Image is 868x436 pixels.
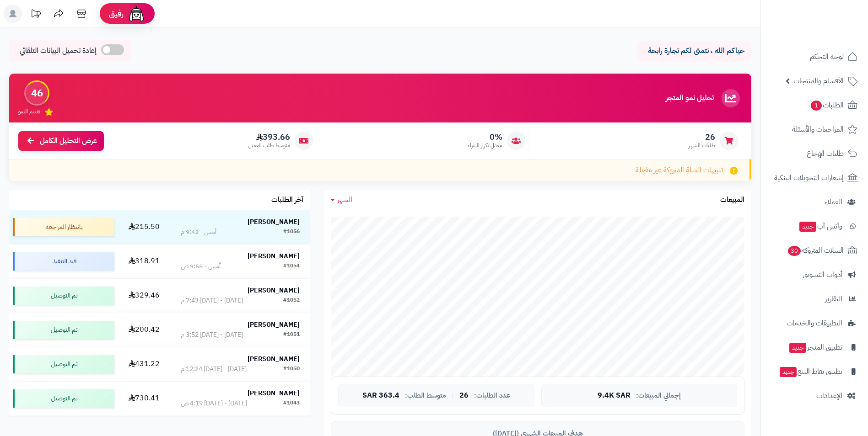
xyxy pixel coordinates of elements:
td: 200.42 [118,313,170,347]
span: الإعدادات [816,389,842,402]
span: وآتس آب [798,220,842,233]
span: 26 [459,392,469,400]
td: 329.46 [118,279,170,313]
span: طلبات الإرجاع [807,147,844,160]
span: جديد [780,367,797,377]
span: عدد الطلبات: [474,392,510,399]
a: الطلبات1 [766,94,863,116]
span: 9.4K SAR [598,392,631,400]
span: رفيق [109,8,124,19]
span: تقييم النمو [18,108,40,116]
a: تحديثات المنصة [24,5,47,25]
strong: [PERSON_NAME] [248,251,300,261]
div: تم التوصيل [13,287,114,305]
span: 26 [689,132,715,142]
a: أدوات التسويق [766,264,863,286]
a: تطبيق المتجرجديد [766,336,863,358]
a: لوحة التحكم [766,46,863,68]
div: #1043 [283,399,300,408]
span: إجمالي المبيعات: [636,392,681,399]
strong: [PERSON_NAME] [248,286,300,295]
div: تم التوصيل [13,355,114,373]
span: 393.66 [248,132,290,142]
span: متوسط الطلب: [405,392,446,399]
img: ai-face.png [127,5,146,23]
span: تطبيق نقاط البيع [779,365,842,378]
span: متوسط طلب العميل [248,142,290,149]
div: بانتظار المراجعة [13,218,114,236]
a: التقارير [766,288,863,310]
span: السلات المتروكة [787,244,844,257]
a: تطبيق نقاط البيعجديد [766,361,863,383]
div: #1050 [283,365,300,374]
div: [DATE] - [DATE] 4:19 ص [181,399,247,408]
span: إشعارات التحويلات البنكية [774,171,844,184]
p: حياكم الله ، نتمنى لكم تجارة رابحة [644,46,744,56]
span: الشهر [337,194,352,205]
div: [DATE] - [DATE] 12:24 م [181,365,247,374]
span: الطلبات [810,99,844,112]
td: 215.50 [118,210,170,244]
span: المراجعات والأسئلة [792,123,844,136]
span: لوحة التحكم [810,50,844,63]
strong: [PERSON_NAME] [248,354,300,364]
span: جديد [799,222,816,232]
div: [DATE] - [DATE] 3:52 م [181,330,243,340]
a: التطبيقات والخدمات [766,312,863,334]
a: إشعارات التحويلات البنكية [766,167,863,189]
div: #1051 [283,330,300,340]
span: إعادة تحميل البيانات التلقائي [20,46,97,56]
span: عرض التحليل الكامل [40,136,97,146]
a: عرض التحليل الكامل [18,131,104,151]
strong: [PERSON_NAME] [248,320,300,330]
a: المراجعات والأسئلة [766,118,863,140]
span: التطبيقات والخدمات [787,317,842,330]
span: تنبيهات السلة المتروكة غير مفعلة [636,165,723,175]
td: 318.91 [118,245,170,278]
span: العملاء [825,196,842,208]
a: الإعدادات [766,385,863,407]
div: أمس - 9:55 ص [181,262,221,271]
span: طلبات الشهر [689,142,715,149]
div: قيد التنفيذ [13,252,114,271]
h3: المبيعات [720,196,744,204]
span: 30 [787,245,801,256]
td: 431.22 [118,347,170,381]
td: 730.41 [118,382,170,415]
a: طلبات الإرجاع [766,143,863,165]
span: جديد [789,343,806,353]
span: 0% [468,132,502,142]
div: تم التوصيل [13,321,114,339]
div: أمس - 9:42 م [181,228,216,237]
span: | [452,392,454,399]
span: تطبيق المتجر [788,341,842,354]
span: الأقسام والمنتجات [793,74,844,87]
span: معدل تكرار الشراء [468,142,502,149]
span: 1 [810,100,822,111]
a: السلات المتروكة30 [766,239,863,261]
strong: [PERSON_NAME] [248,217,300,227]
h3: آخر الطلبات [271,196,303,204]
div: #1054 [283,262,300,271]
img: logo-2.png [806,16,859,35]
div: #1056 [283,228,300,237]
strong: [PERSON_NAME] [248,388,300,398]
span: التقارير [825,292,842,305]
span: 363.4 SAR [362,392,399,400]
div: #1052 [283,296,300,305]
h3: تحليل نمو المتجر [666,94,714,102]
a: الشهر [331,195,352,205]
div: [DATE] - [DATE] 7:43 م [181,296,243,305]
a: العملاء [766,191,863,213]
div: تم التوصيل [13,389,114,408]
span: أدوات التسويق [803,268,842,281]
a: وآتس آبجديد [766,215,863,237]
